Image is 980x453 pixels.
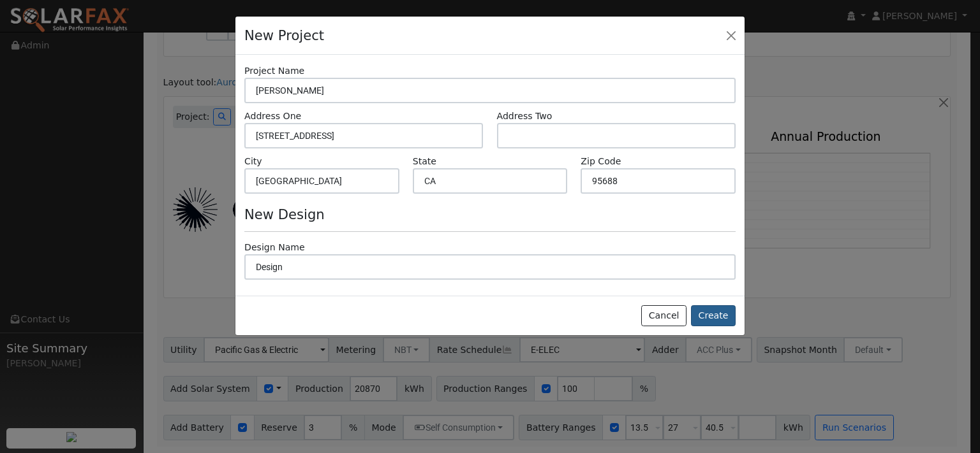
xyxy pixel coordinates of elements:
label: City [244,155,262,168]
label: Address One [244,110,301,123]
label: State [413,155,436,168]
h4: New Project [244,25,324,46]
label: Design Name [244,241,305,254]
h4: New Design [244,206,736,222]
label: Project Name [244,64,304,78]
button: Cancel [641,305,687,327]
label: Zip Code [581,155,621,168]
label: Address Two [497,110,553,123]
button: Create [691,305,736,327]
